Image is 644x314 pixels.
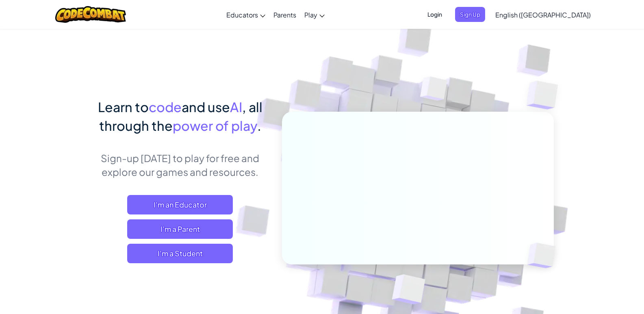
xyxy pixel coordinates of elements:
[149,99,182,115] span: code
[300,4,329,26] a: Play
[257,117,261,134] span: .
[491,4,595,26] a: English ([GEOGRAPHIC_DATA])
[269,4,300,26] a: Parents
[423,7,447,22] button: Login
[495,11,591,19] span: English ([GEOGRAPHIC_DATA])
[173,117,257,134] span: power of play
[182,99,230,115] span: and use
[127,219,233,239] a: I'm a Parent
[222,4,269,26] a: Educators
[226,11,258,19] span: Educators
[304,11,317,19] span: Play
[98,99,149,115] span: Learn to
[510,61,581,130] img: Overlap cubes
[55,6,126,23] img: CodeCombat logo
[405,61,463,121] img: Overlap cubes
[127,244,233,263] button: I'm a Student
[127,195,233,214] a: I'm an Educator
[455,7,485,22] button: Sign Up
[514,226,575,285] img: Overlap cubes
[230,99,242,115] span: AI
[91,151,270,179] p: Sign-up [DATE] to play for free and explore our games and resources.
